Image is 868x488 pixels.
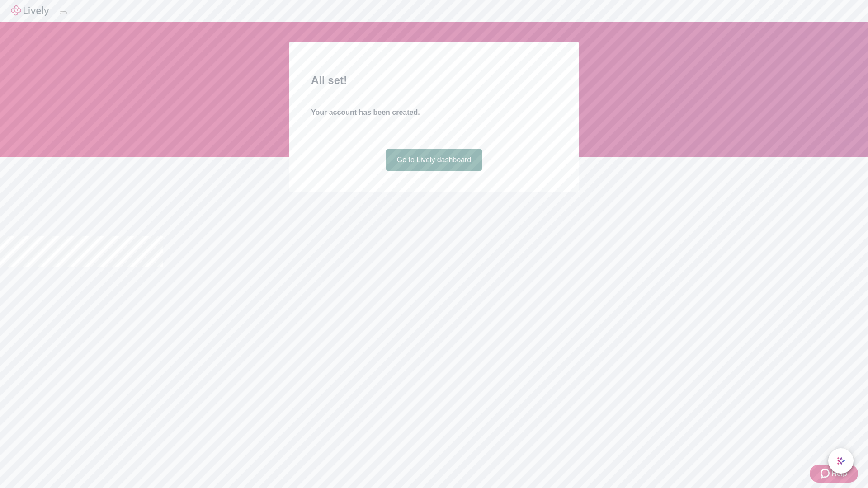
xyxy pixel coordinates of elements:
[311,72,557,89] h2: All set!
[831,468,847,479] span: Help
[821,468,831,479] svg: Zendesk support icon
[386,149,482,171] a: Go to Lively dashboard
[11,5,49,16] img: Lively
[810,465,858,483] button: Zendesk support iconHelp
[836,456,845,465] svg: Lively AI Assistant
[828,448,854,474] button: chat
[311,107,557,118] h4: Your account has been created.
[60,11,67,14] button: Log out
